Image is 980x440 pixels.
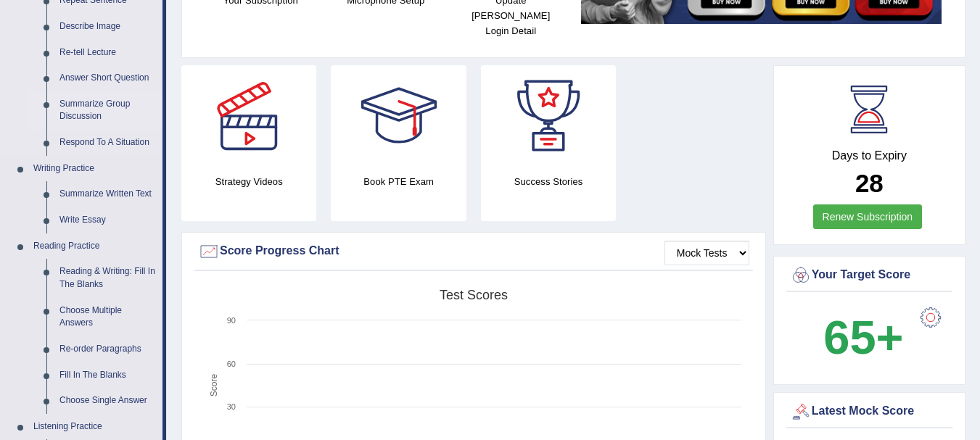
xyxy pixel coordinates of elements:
[790,401,949,423] div: Latest Mock Score
[790,265,949,286] div: Your Target Score
[227,316,236,325] text: 90
[53,130,162,156] a: Respond To A Situation
[813,204,923,229] a: Renew Subscription
[440,288,508,302] tspan: Test scores
[227,402,236,411] text: 30
[53,298,162,336] a: Choose Multiple Answers
[855,169,884,197] b: 28
[53,336,162,362] a: Re-order Paragraphs
[790,149,949,162] h4: Days to Expiry
[53,207,162,233] a: Write Essay
[53,14,162,40] a: Describe Image
[181,174,316,189] h4: Strategy Videos
[331,174,466,189] h4: Book PTE Exam
[53,259,162,297] a: Reading & Writing: Fill In The Blanks
[53,65,162,91] a: Answer Short Question
[53,91,162,130] a: Summarize Group Discussion
[823,311,903,364] b: 65+
[27,233,162,260] a: Reading Practice
[198,241,749,262] div: Score Progress Chart
[209,374,219,397] tspan: Score
[53,362,162,389] a: Fill In The Blanks
[481,174,616,189] h4: Success Stories
[53,181,162,207] a: Summarize Written Text
[27,414,162,440] a: Listening Practice
[227,360,236,368] text: 60
[53,40,162,66] a: Re-tell Lecture
[53,388,162,414] a: Choose Single Answer
[27,156,162,182] a: Writing Practice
